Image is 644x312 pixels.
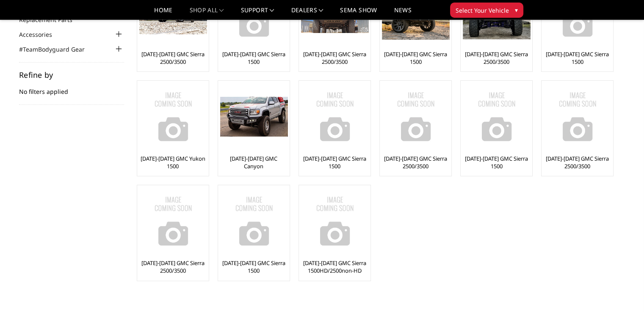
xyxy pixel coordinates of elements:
[220,50,287,66] a: [DATE]-[DATE] GMC Sierra 1500
[544,83,611,151] img: No Image
[463,155,530,170] a: [DATE]-[DATE] GMC Sierra 1500
[544,83,611,151] a: No Image
[463,83,531,151] img: No Image
[241,7,274,19] a: Support
[382,83,450,151] img: No Image
[220,187,288,255] img: No Image
[301,155,368,170] a: [DATE]-[DATE] GMC Sierra 1500
[382,50,449,66] a: [DATE]-[DATE] GMC Sierra 1500
[450,3,523,18] button: Select Your Vehicle
[394,7,411,19] a: News
[456,6,509,15] span: Select Your Vehicle
[301,187,369,255] img: No Image
[544,50,611,66] a: [DATE]-[DATE] GMC Sierra 1500
[190,7,224,19] a: shop all
[301,259,368,274] a: [DATE]-[DATE] GMC Sierra 1500HD/2500non-HD
[139,187,207,255] img: No Image
[544,155,611,170] a: [DATE]-[DATE] GMC Sierra 2500/3500
[19,30,63,39] a: Accessories
[139,50,207,66] a: [DATE]-[DATE] GMC Sierra 2500/3500
[220,259,287,274] a: [DATE]-[DATE] GMC Sierra 1500
[382,83,449,151] a: No Image
[154,7,172,19] a: Home
[19,71,124,105] div: No filters applied
[291,7,323,19] a: Dealers
[301,83,368,151] a: No Image
[340,7,377,19] a: SEMA Show
[382,155,449,170] a: [DATE]-[DATE] GMC Sierra 2500/3500
[301,187,368,255] a: No Image
[19,45,95,54] a: #TeamBodyguard Gear
[139,259,207,274] a: [DATE]-[DATE] GMC Sierra 2500/3500
[139,83,207,151] img: No Image
[463,50,530,66] a: [DATE]-[DATE] GMC Sierra 2500/3500
[220,187,287,255] a: No Image
[301,83,369,151] img: No Image
[139,83,207,151] a: No Image
[19,71,124,79] h5: Refine by
[515,5,518,14] span: ▾
[301,50,368,66] a: [DATE]-[DATE] GMC Sierra 2500/3500
[220,155,287,170] a: [DATE]-[DATE] GMC Canyon
[139,187,207,255] a: No Image
[463,83,530,151] a: No Image
[139,155,207,170] a: [DATE]-[DATE] GMC Yukon 1500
